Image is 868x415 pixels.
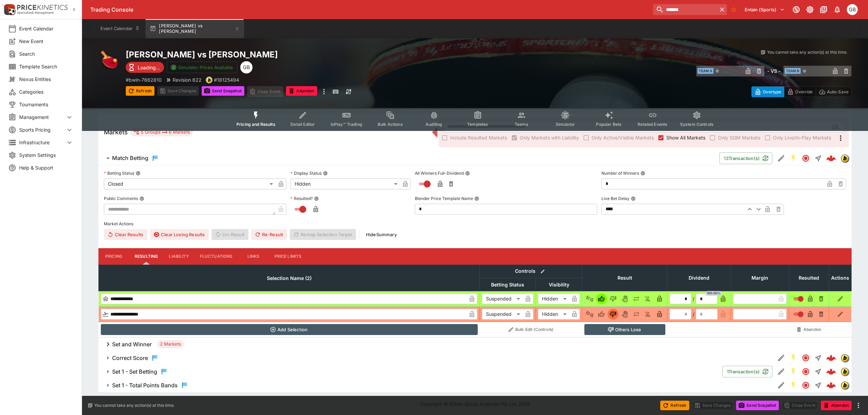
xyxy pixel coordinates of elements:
[812,352,824,364] button: Straight
[290,122,315,127] span: Detail Editor
[841,381,849,389] img: bwin
[831,3,843,16] button: Notifications
[104,196,138,201] p: Public Comments
[98,365,722,378] button: Set 1 - Set Betting
[631,293,642,304] button: Push
[157,341,184,348] span: 2 Markets
[736,401,779,410] button: Send Snapshot
[824,365,838,378] a: 910f4217-85c1-4608-900d-aa5b405fcb59
[619,293,630,304] button: Void
[619,309,630,320] button: Void
[826,153,836,163] img: logo-cerberus--red.svg
[660,401,689,410] button: Refresh
[826,353,836,363] img: logo-cerberus--red.svg
[515,122,528,127] span: Teams
[415,170,464,176] p: All Winners Full-Dividend
[653,4,717,15] input: search
[19,126,65,133] span: Sports Pricing
[775,352,787,364] button: Edit Detail
[837,134,845,142] svg: More
[19,139,65,146] span: Infrastructure
[787,152,800,164] button: SGM Enabled
[666,134,705,141] span: Show All Markets
[841,367,849,376] div: bwin
[751,86,784,97] button: Overtype
[824,378,838,392] a: 42c060a9-3f5a-4e6b-afb1-0658e317ef22
[450,134,507,141] span: Include Resulted Markets
[251,229,287,240] span: Re-Result
[126,76,162,83] p: Copy To Clipboard
[826,353,836,363] div: a4812859-97a3-4223-9670-595e530a1a9a
[2,3,16,16] img: PriceKinetics Logo
[541,281,577,289] span: Visibility
[19,76,73,83] span: Nexus Entities
[631,196,636,201] button: Live Bet Delay
[19,164,73,171] span: Help & Support
[482,324,580,335] button: Bulk Edit (Controls)
[642,309,653,320] button: Eliminated In Play
[231,107,719,131] div: Event type filters
[680,122,714,127] span: System Controls
[259,274,319,282] span: Selection Name (2)
[484,281,532,289] span: Betting Status
[841,354,849,362] div: bwin
[800,152,812,164] button: Closed
[362,229,401,240] button: HideSummary
[791,324,827,335] button: Abandon
[596,122,622,127] span: Popular Bets
[718,134,760,141] span: Only SGM Markets
[290,170,322,176] p: Display Status
[826,380,836,390] img: logo-cerberus--red.svg
[596,309,607,320] button: Win
[94,402,175,409] p: You cannot take any action(s) at this time.
[816,86,852,97] button: Auto-Save
[787,379,800,391] button: SGM Enabled
[538,293,569,304] div: Hidden
[465,171,470,176] button: All Winners Full-Dividend
[482,293,523,304] div: Suspended
[415,196,473,201] p: Blender Price Template Name
[812,379,824,391] button: Straight
[98,248,129,265] button: Pricing
[802,381,810,389] svg: Closed
[202,86,244,96] button: Send Snapshot
[608,309,619,320] button: Lose
[520,134,579,141] span: Only Markets with Liability
[601,170,639,176] p: Number of Winners
[240,61,253,73] div: Gareth Brown
[693,295,694,303] div: /
[841,381,849,389] div: bwin
[320,86,328,97] button: more
[238,248,269,265] button: Links
[826,380,836,390] div: 42c060a9-3f5a-4e6b-afb1-0658e317ef22
[19,151,73,159] span: System Settings
[104,219,846,229] label: Market Actions
[582,265,667,291] th: Result
[802,154,810,162] svg: Closed
[731,265,789,291] th: Margin
[841,354,849,362] img: bwin
[845,2,860,17] button: Gareth Brown
[17,5,68,10] img: PriceKinetics
[847,4,858,15] div: Gareth Brown
[812,365,824,378] button: Straight
[584,293,595,304] button: Not Set
[314,196,319,201] button: Resulted?
[194,248,238,265] button: Fluctuations
[767,67,781,75] h6: - VS -
[425,122,442,127] span: Auditing
[101,324,478,335] button: Add Selection
[722,366,772,377] button: 1Transaction(s)
[19,25,73,32] span: Event Calendar
[763,88,781,95] p: Overtype
[480,265,582,278] th: Controls
[826,153,836,163] div: 25839c9c-a66b-4cb2-aac2-a4b75aed21a6
[802,354,810,362] svg: Closed
[126,86,154,96] button: Refresh
[104,178,275,189] div: Closed
[19,113,65,121] span: Management
[596,293,607,304] button: Win
[290,196,313,201] p: Resulted?
[98,49,120,71] img: table_tennis.png
[787,365,800,378] button: SGM Enabled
